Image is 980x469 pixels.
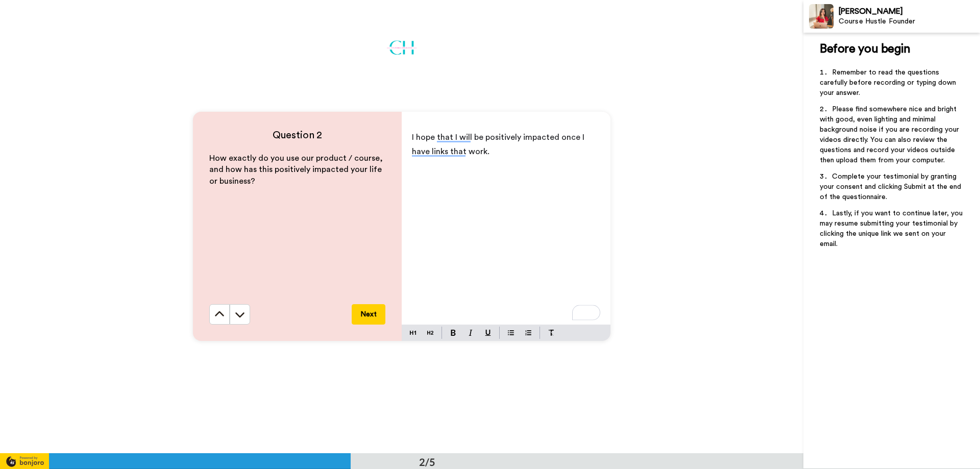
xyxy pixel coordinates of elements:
span: How exactly do you use our product / course, and how has this positively impacted your life or bu... [209,154,385,186]
div: To enrich screen reader interactions, please activate Accessibility in Grammarly extension settings [402,126,610,325]
img: Profile Image [809,4,834,29]
span: Lastly, if you want to continue later, you may resume submitting your testimonial by clicking the... [820,210,965,248]
img: underline-mark.svg [485,330,491,336]
div: Course Hustle Founder [839,17,979,26]
img: heading-two-block.svg [427,329,433,337]
img: clear-format.svg [548,330,554,336]
span: Complete your testimonial by granting your consent and clicking Submit at the end of the question... [820,173,963,201]
span: Please find somewhere nice and bright with good, even lighting and minimal background noise if yo... [820,106,961,164]
div: [PERSON_NAME] [839,7,979,16]
button: Next [352,304,385,325]
img: bold-mark.svg [451,330,456,336]
div: 2/5 [403,455,452,469]
span: Remember to read the questions carefully before recording or typing down your answer. [820,69,958,96]
img: heading-one-block.svg [410,329,416,337]
span: Before you begin [820,43,910,55]
img: italic-mark.svg [469,330,473,336]
span: I hope that I will be positively impacted once I have links that work. [412,133,586,156]
img: numbered-block.svg [525,329,531,337]
img: bulleted-block.svg [508,329,514,337]
h4: Question 2 [209,128,385,142]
